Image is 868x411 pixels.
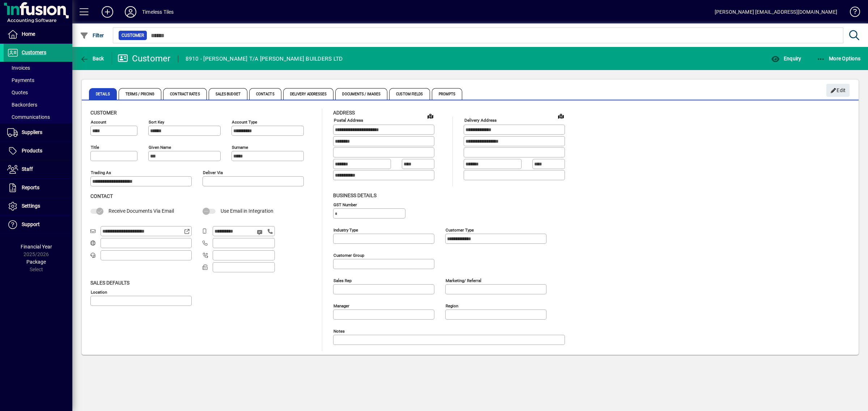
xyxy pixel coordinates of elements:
span: Enquiry [771,56,801,61]
span: Edit [830,85,846,96]
span: Sales defaults [90,280,129,286]
a: View on map [425,110,436,122]
span: Payments [7,77,34,83]
span: Settings [22,203,40,209]
a: Backorders [4,99,72,111]
mat-label: Trading as [91,170,111,175]
button: Add [96,5,119,18]
a: Communications [4,111,72,123]
div: Customer [118,53,171,64]
div: [PERSON_NAME] [EMAIL_ADDRESS][DOMAIN_NAME] [715,6,837,18]
span: Delivery Addresses [283,88,334,100]
a: Payments [4,74,72,86]
a: Products [4,142,72,160]
button: More Options [815,52,863,65]
mat-label: Account Type [232,120,257,125]
span: Communications [7,114,50,120]
span: Customer [122,32,144,39]
a: Invoices [4,62,72,74]
button: Send SMS [252,224,269,241]
mat-label: Title [91,145,99,150]
span: Details [89,88,117,100]
a: Quotes [4,86,72,99]
a: Home [4,25,72,43]
button: Enquiry [769,52,803,65]
div: 8910 - [PERSON_NAME] T/A [PERSON_NAME] BUILDERS LTD [186,53,343,65]
span: Prompts [432,88,463,100]
span: Terms / Pricing [119,88,162,100]
mat-label: Notes [333,328,345,333]
a: View on map [555,110,567,122]
a: Reports [4,179,72,197]
span: Reports [22,185,39,190]
span: Invoices [7,65,30,71]
mat-label: Industry type [333,227,358,232]
mat-label: Sales rep [333,278,352,283]
span: Contacts [249,88,281,100]
mat-label: Location [91,289,107,294]
span: Contact [90,193,113,199]
a: Suppliers [4,124,72,142]
a: Staff [4,160,72,178]
span: More Options [817,56,861,61]
mat-label: Given name [149,145,171,150]
span: Sales Budget [209,88,247,100]
span: Package [26,259,46,265]
span: Support [22,221,40,227]
app-page-header-button: Back [72,52,112,65]
mat-label: Sort key [149,120,164,125]
a: Knowledge Base [844,1,859,25]
span: Filter [80,33,104,38]
span: Custom Fields [389,88,430,100]
a: Support [4,216,72,234]
span: Address [333,110,355,116]
div: Timeless Tiles [142,6,174,18]
mat-label: GST Number [333,202,357,207]
span: Documents / Images [335,88,387,100]
mat-label: Deliver via [203,170,223,175]
button: Edit [826,84,850,97]
span: Business details [333,192,376,198]
span: Products [22,148,42,153]
mat-label: Account [91,120,106,125]
span: Staff [22,166,33,172]
mat-label: Manager [333,303,349,308]
mat-label: Marketing/ Referral [446,278,481,283]
span: Quotes [7,90,28,95]
span: Back [80,56,104,61]
span: Use Email in Integration [221,208,273,214]
span: Receive Documents Via Email [109,208,174,214]
span: Customers [22,49,46,55]
span: Financial Year [21,244,52,250]
span: Home [22,31,35,37]
span: Backorders [7,102,37,108]
mat-label: Region [446,303,458,308]
mat-label: Customer group [333,252,364,258]
button: Back [78,52,106,65]
mat-label: Customer type [446,227,474,232]
span: Suppliers [22,129,42,135]
mat-label: Surname [232,145,248,150]
button: Profile [119,5,142,18]
a: Settings [4,197,72,215]
button: Filter [78,29,106,42]
span: Contract Rates [163,88,207,100]
span: Customer [90,110,117,116]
